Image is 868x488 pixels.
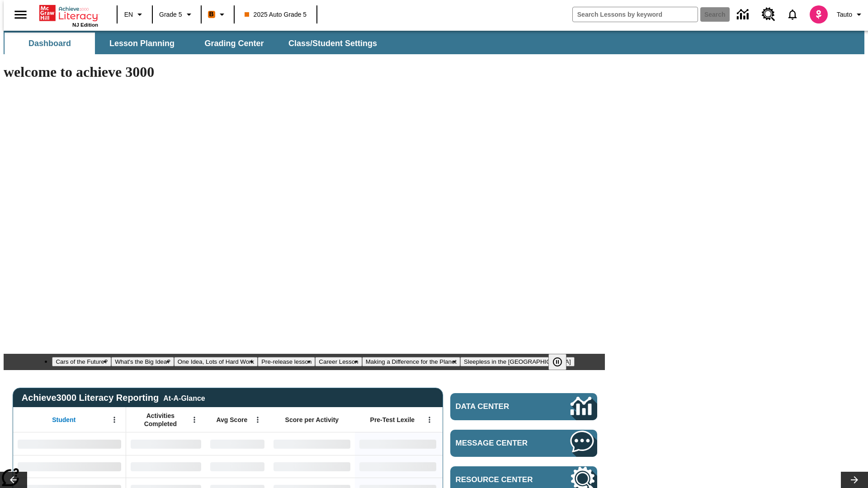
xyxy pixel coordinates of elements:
[315,357,362,366] button: Slide 5 Career Lesson
[456,475,543,484] span: Resource Center
[206,455,269,478] div: No Data,
[124,10,133,19] span: EN
[4,33,385,54] div: SubNavbar
[206,432,269,455] div: No Data,
[111,357,174,366] button: Slide 2 What's the Big Idea?
[456,439,543,448] span: Message Center
[4,64,605,80] h1: welcome to achieve 3000
[285,416,339,424] span: Score per Activity
[204,38,264,49] span: Grading Center
[362,357,460,366] button: Slide 6 Making a Difference for the Planet
[204,6,231,23] button: Boost Class color is orange. Change class color
[450,393,597,420] a: Data Center
[781,3,804,26] a: Notifications
[156,6,198,23] button: Grade: Grade 5, Select a grade
[258,357,315,366] button: Slide 4 Pre-release lesson
[573,7,698,22] input: search field
[731,2,756,27] a: Data Center
[245,10,307,19] span: 2025 Auto Grade 5
[450,430,597,457] a: Message Center
[159,10,182,19] span: Grade 5
[126,455,206,478] div: No Data,
[22,393,205,403] span: Achieve3000 Literacy Reporting
[209,9,214,20] span: B
[288,38,377,49] span: Class/Student Settings
[188,413,201,427] button: Open Menu
[4,31,864,54] div: SubNavbar
[72,22,98,28] span: NJ Edition
[756,2,781,27] a: Resource Center, Will open in new tab
[810,5,828,23] img: avatar image
[5,33,95,54] button: Dashboard
[97,33,187,54] button: Lesson Planning
[120,6,149,23] button: Language: EN, Select a language
[126,432,206,455] div: No Data,
[251,413,264,427] button: Open Menu
[423,413,436,427] button: Open Menu
[39,4,98,22] a: Home
[174,357,258,366] button: Slide 3 One Idea, Lots of Hard Work
[548,354,576,370] div: Pause
[281,33,384,54] button: Class/Student Settings
[833,6,868,23] button: Profile/Settings
[841,472,868,488] button: Lesson carousel, Next
[108,413,121,427] button: Open Menu
[837,10,852,19] span: Tauto
[39,3,98,28] div: Home
[804,3,833,26] button: Select a new avatar
[7,1,34,28] button: Open side menu
[109,38,175,49] span: Lesson Planning
[548,354,566,370] button: Pause
[456,402,540,411] span: Data Center
[52,357,111,366] button: Slide 1 Cars of the Future?
[216,416,247,424] span: Avg Score
[131,412,190,428] span: Activities Completed
[163,393,205,403] div: At-A-Glance
[189,33,279,54] button: Grading Center
[28,38,71,49] span: Dashboard
[52,416,75,424] span: Student
[370,416,415,424] span: Pre-Test Lexile
[460,357,575,366] button: Slide 7 Sleepless in the Animal Kingdom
